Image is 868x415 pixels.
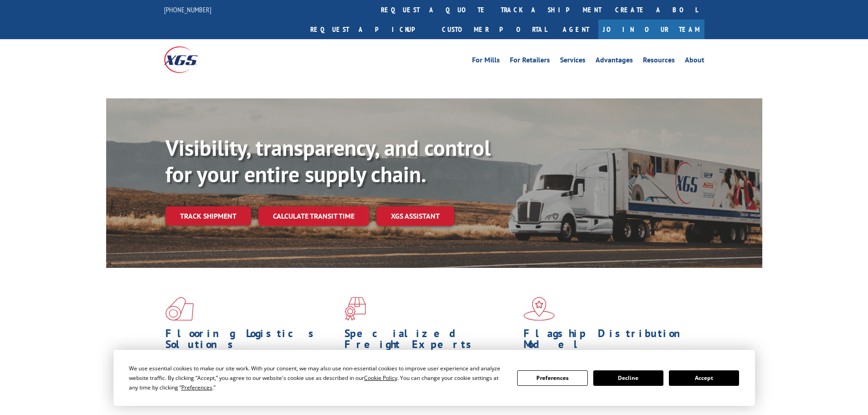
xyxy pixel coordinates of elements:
[472,56,500,67] a: For Mills
[685,56,704,67] a: About
[560,56,586,67] a: Services
[165,133,491,188] b: Visibility, transparency, and control for your entire supply chain.
[593,370,663,386] button: Decline
[435,20,554,39] a: Customer Portal
[303,20,435,39] a: Request a pickup
[344,328,517,354] h1: Specialized Freight Experts
[643,56,675,67] a: Resources
[165,297,194,321] img: xgs-icon-total-supply-chain-intelligence-red
[129,364,506,392] div: We use essential cookies to make our site work. With your consent, we may also use non-essential ...
[598,20,704,39] a: Join Our Team
[554,20,598,39] a: Agent
[364,374,397,382] span: Cookie Policy
[258,206,369,226] a: Calculate transit time
[524,328,696,354] h1: Flagship Distribution Model
[165,328,338,354] h1: Flooring Logistics Solutions
[517,370,587,386] button: Preferences
[165,206,251,225] a: Track shipment
[181,384,212,391] span: Preferences
[344,297,366,321] img: xgs-icon-focused-on-flooring-red
[164,5,211,14] a: [PHONE_NUMBER]
[669,370,739,386] button: Accept
[510,56,550,67] a: For Retailers
[524,297,555,321] img: xgs-icon-flagship-distribution-model-red
[596,56,633,67] a: Advantages
[376,206,454,226] a: XGS ASSISTANT
[113,350,755,406] div: Cookie Consent Prompt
